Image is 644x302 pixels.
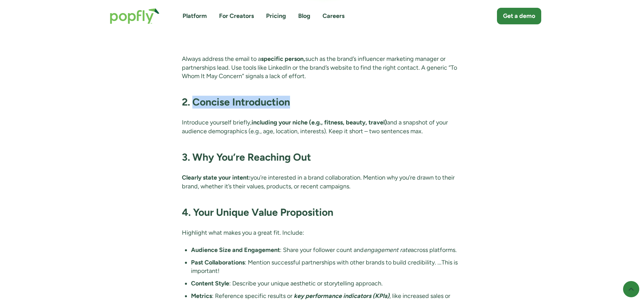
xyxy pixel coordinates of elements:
li: : Describe your unique aesthetic or storytelling approach. [191,279,462,288]
strong: 2. Concise Introduction [182,96,290,108]
a: For Creators [219,12,254,20]
strong: Clearly state your intent: [182,174,251,181]
a: Platform [183,12,207,20]
strong: Past Collaborations [191,259,245,266]
a: home [103,1,166,31]
strong: 4. Your Unique Value Proposition [182,206,333,218]
p: you’re interested in a brand collaboration. Mention why you’re drawn to their brand, whether it’s... [182,173,462,190]
li: : Share your follower count and across platforms. [191,246,462,254]
p: Introduce yourself briefly, and a snapshot of your audience demographics (e.g., age, location, in... [182,118,462,135]
p: Highlight what makes you a great fit. Include: [182,229,462,237]
a: Pricing [266,12,286,20]
a: Careers [323,12,344,20]
a: key performance indicators (KPIs) [294,292,389,300]
strong: specific person, [261,55,305,63]
strong: Metrics [191,292,212,300]
strong: 3. Why You’re Reaching Out [182,151,311,163]
a: Blog [298,12,310,20]
li: : Mention successful partnerships with other brands to build credibility. ...This is important! [191,258,462,275]
div: Get a demo [503,12,535,20]
strong: including your niche (e.g., fitness, beauty, travel) [252,119,387,126]
strong: Audience Size and Engagement [191,246,280,254]
a: Get a demo [497,8,541,24]
strong: Content Style [191,280,229,287]
em: engagement rate [364,246,411,254]
p: Always address the email to a such as the brand’s influencer marketing manager or partnerships le... [182,55,462,80]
